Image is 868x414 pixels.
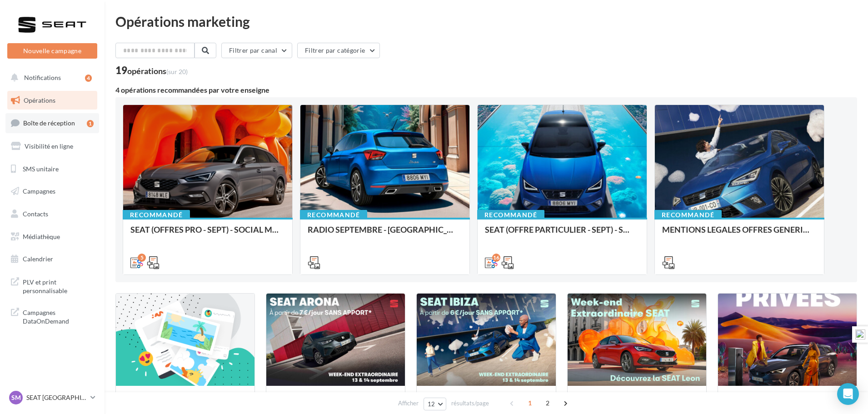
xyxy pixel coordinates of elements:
[428,400,435,408] span: 12
[221,43,292,58] button: Filtrer par canal
[23,165,59,172] span: SMS unitaire
[540,396,555,410] span: 2
[23,255,53,263] span: Calendrier
[424,398,447,410] button: 12
[5,68,95,87] button: Notifications 4
[115,86,857,94] div: 4 opérations recommandées par votre enseigne
[23,276,94,295] span: PLV et print personnalisable
[5,205,99,224] a: Contacts
[485,225,639,243] div: SEAT (OFFRE PARTICULIER - SEPT) - SOCIAL MEDIA
[5,91,99,110] a: Opérations
[24,96,55,104] span: Opérations
[23,187,55,195] span: Campagnes
[138,254,146,262] div: 5
[300,210,367,220] div: Recommandé
[127,67,188,75] div: opérations
[5,137,99,156] a: Visibilité en ligne
[85,75,92,82] div: 4
[5,182,99,201] a: Campagnes
[24,74,61,81] span: Notifications
[5,272,99,299] a: PLV et print personnalisable
[297,43,380,58] button: Filtrer par catégorie
[7,389,97,406] a: SM SEAT [GEOGRAPHIC_DATA]
[5,227,99,246] a: Médiathèque
[25,142,73,150] span: Visibilité en ligne
[7,43,97,59] button: Nouvelle campagne
[492,254,500,262] div: 16
[654,210,722,220] div: Recommandé
[662,225,817,243] div: MENTIONS LEGALES OFFRES GENERIQUES PRESSE 2025
[477,210,544,220] div: Recommandé
[166,68,188,75] span: (sur 20)
[23,119,75,127] span: Boîte de réception
[5,249,99,269] a: Calendrier
[308,225,462,243] div: RADIO SEPTEMBRE - [GEOGRAPHIC_DATA] 6€/Jour + Week-end extraordinaire
[11,393,21,402] span: SM
[23,306,94,326] span: Campagnes DataOnDemand
[26,393,87,402] p: SEAT [GEOGRAPHIC_DATA]
[87,120,94,127] div: 1
[5,303,99,329] a: Campagnes DataOnDemand
[23,210,48,218] span: Contacts
[5,113,99,133] a: Boîte de réception1
[23,233,60,240] span: Médiathèque
[837,383,859,405] div: Open Intercom Messenger
[523,396,537,410] span: 1
[115,15,857,28] div: Opérations marketing
[123,210,190,220] div: Recommandé
[398,399,419,408] span: Afficher
[115,65,188,75] div: 19
[130,225,285,243] div: SEAT (OFFRES PRO - SEPT) - SOCIAL MEDIA
[451,399,489,408] span: résultats/page
[5,160,99,179] a: SMS unitaire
